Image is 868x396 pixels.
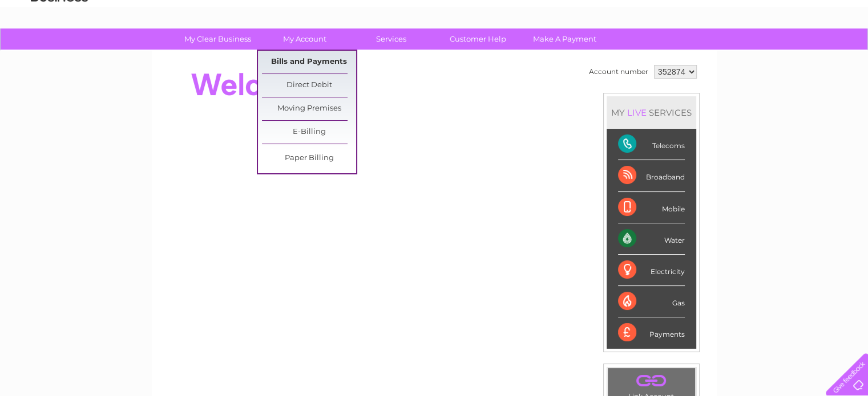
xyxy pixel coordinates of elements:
[792,48,820,57] a: Contact
[618,129,685,160] div: Telecoms
[830,48,857,57] a: Log out
[262,147,356,170] a: Paper Billing
[653,6,732,20] a: 0333 014 3131
[518,28,612,50] a: Make A Payment
[257,28,352,50] a: My Account
[618,286,685,317] div: Gas
[431,28,525,50] a: Customer Help
[344,28,438,50] a: Services
[625,107,649,118] div: LIVE
[618,255,685,286] div: Electricity
[618,192,685,223] div: Mobile
[262,97,356,120] a: Moving Premises
[607,96,696,129] div: MY SERVICES
[262,74,356,97] a: Direct Debit
[667,48,689,57] a: Water
[171,28,265,50] a: My Clear Business
[618,223,685,255] div: Water
[618,160,685,191] div: Broadband
[728,48,762,57] a: Telecoms
[30,30,88,64] img: logo.png
[769,48,785,57] a: Blog
[696,48,721,57] a: Energy
[618,317,685,348] div: Payments
[611,371,692,391] a: .
[262,51,356,74] a: Bills and Payments
[165,6,704,55] div: Clear Business is a trading name of Verastar Limited (registered in [GEOGRAPHIC_DATA] No. 3667643...
[586,62,651,81] td: Account number
[262,121,356,144] a: E-Billing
